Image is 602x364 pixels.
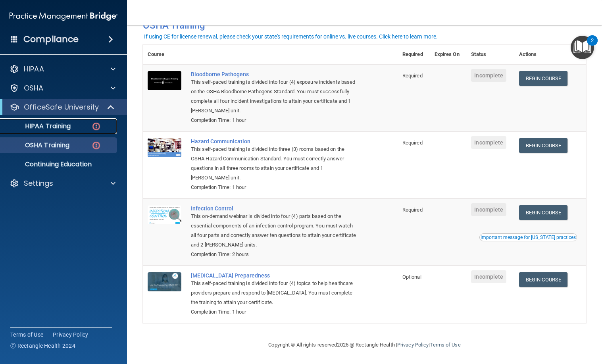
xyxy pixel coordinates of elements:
[519,272,567,287] a: Begin Course
[191,212,358,250] div: This on-demand webinar is divided into four (4) parts based on the essential components of an inf...
[571,36,594,59] button: Open Resource Center, 2 new notifications
[10,83,115,93] a: OSHA
[10,64,115,74] a: HIPAA
[24,102,99,112] p: OfficeSafe University
[91,121,101,131] img: danger-circle.6113f641.png
[191,116,358,125] div: Completion Time: 1 hour
[53,331,88,339] a: Privacy Policy
[24,83,44,93] p: OSHA
[220,332,510,358] div: Copyright © All rights reserved 2025 @ Rectangle Health | |
[144,34,438,39] div: If using CE for license renewal, please check your state's requirements for online vs. live cours...
[143,33,439,40] button: If using CE for license renewal, please check your state's requirements for online vs. live cours...
[430,45,467,64] th: Expires On
[191,272,358,279] a: [MEDICAL_DATA] Preparedness
[430,342,460,348] a: Terms of Use
[191,183,358,192] div: Completion Time: 1 hour
[5,160,113,168] p: Continuing Education
[191,71,358,77] a: Bloodborne Pathogens
[24,179,53,188] p: Settings
[191,205,358,212] a: Infection Control
[143,20,586,31] h4: OSHA Training
[402,274,421,280] span: Optional
[10,331,43,339] a: Terms of Use
[24,64,44,74] p: HIPAA
[191,279,358,307] div: This self-paced training is divided into four (4) topics to help healthcare providers prepare and...
[402,73,423,79] span: Required
[5,141,69,149] p: OSHA Training
[479,233,577,241] button: Read this if you are a dental practitioner in the state of CA
[519,205,567,220] a: Begin Course
[191,138,358,144] a: Hazard Communication
[402,140,423,146] span: Required
[143,45,186,64] th: Course
[481,235,576,240] div: Important message for [US_STATE] practices
[519,71,567,86] a: Begin Course
[398,45,430,64] th: Required
[191,250,358,259] div: Completion Time: 2 hours
[10,179,115,188] a: Settings
[91,141,101,150] img: danger-circle.6113f641.png
[10,8,117,24] img: PMB logo
[10,102,115,112] a: OfficeSafe University
[514,45,586,64] th: Actions
[191,77,358,116] div: This self-paced training is divided into four (4) exposure incidents based on the OSHA Bloodborne...
[191,307,358,317] div: Completion Time: 1 hour
[519,138,567,153] a: Begin Course
[23,34,79,45] h4: Compliance
[397,342,429,348] a: Privacy Policy
[10,342,75,350] span: Ⓒ Rectangle Health 2024
[466,45,514,64] th: Status
[471,270,506,283] span: Incomplete
[465,308,592,339] iframe: Drift Widget Chat Controller
[591,40,594,51] div: 2
[471,69,506,82] span: Incomplete
[471,203,506,216] span: Incomplete
[471,136,506,149] span: Incomplete
[5,122,71,130] p: HIPAA Training
[402,207,423,213] span: Required
[191,144,358,183] div: This self-paced training is divided into three (3) rooms based on the OSHA Hazard Communication S...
